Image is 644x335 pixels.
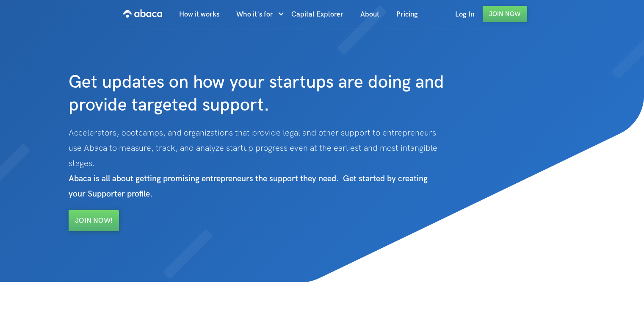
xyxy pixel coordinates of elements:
[69,174,428,199] strong: Abaca is all about getting promising entrepreneurs the support they need. Get started by creating...
[123,7,162,20] img: Abaca logo
[69,210,119,231] a: Join Now!
[69,125,467,202] p: Accelerators, bootcamps, and organizations that provide legal and other support to entrepreneurs ...
[483,6,527,22] a: Join Now
[69,29,471,117] h1: Get updates on how your startups are doing and provide targeted support.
